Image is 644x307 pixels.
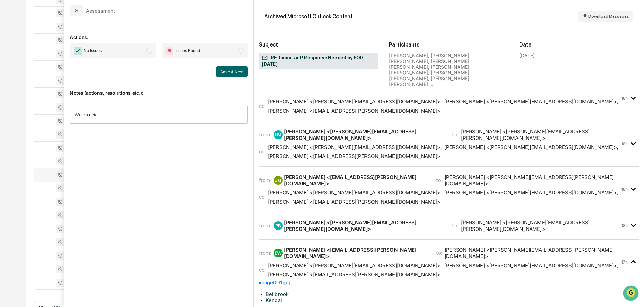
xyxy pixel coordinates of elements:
[259,250,271,256] span: from:
[436,177,442,183] span: to:
[268,144,442,150] span: ,
[268,144,440,150] div: [PERSON_NAME] <[PERSON_NAME][EMAIL_ADDRESS][DOMAIN_NAME]>
[165,47,173,55] img: Flag
[268,262,440,269] div: [PERSON_NAME] <[PERSON_NAME][EMAIL_ADDRESS][DOMAIN_NAME]>
[259,194,265,200] span: cc:
[445,174,620,187] div: [PERSON_NAME] <[PERSON_NAME][EMAIL_ADDRESS][PERSON_NAME][DOMAIN_NAME]>
[268,153,440,159] div: [PERSON_NAME] <[EMAIL_ADDRESS][PERSON_NAME][DOMAIN_NAME]>
[13,98,42,104] span: Data Lookup
[461,219,620,232] div: [PERSON_NAME] <[PERSON_NAME][EMAIL_ADDRESS][PERSON_NAME][DOMAIN_NAME]>
[268,271,440,278] div: [PERSON_NAME] <[EMAIL_ADDRESS][PERSON_NAME][DOMAIN_NAME]>
[445,247,620,259] div: [PERSON_NAME] <[PERSON_NAME][EMAIL_ADDRESS][PERSON_NAME][DOMAIN_NAME]>
[622,285,641,303] iframe: Open customer support
[7,98,12,104] div: 🔎
[7,52,19,64] img: 1746055101610-c473b297-6a78-478c-a979-82029cc54cd1
[259,177,271,183] span: from:
[621,141,628,146] time: Thursday, August 28, 2025 at 4:22:42 PM
[461,128,620,141] div: [PERSON_NAME] <[PERSON_NAME][EMAIL_ADDRESS][PERSON_NAME][DOMAIN_NAME]>
[274,249,283,257] div: EW
[268,189,440,196] div: [PERSON_NAME] <[PERSON_NAME][EMAIL_ADDRESS][DOMAIN_NAME]>
[115,54,123,62] button: Start new chat
[268,98,442,105] span: ,
[23,52,111,58] div: Start new chat
[274,176,283,185] div: JG
[452,131,458,138] span: to:
[578,11,633,22] button: Download Messages
[262,55,376,67] span: RE: Important! Response Needed by EOD [DATE]
[436,250,442,256] span: to:
[284,219,444,232] div: [PERSON_NAME] <[PERSON_NAME][EMAIL_ADDRESS][PERSON_NAME][DOMAIN_NAME]>
[74,47,82,55] img: Checkmark
[268,198,440,205] div: [PERSON_NAME] <[EMAIL_ADDRESS][PERSON_NAME][DOMAIN_NAME]>
[268,108,440,114] div: [PERSON_NAME] <[EMAIL_ADDRESS][PERSON_NAME][DOMAIN_NAME]>
[259,131,271,138] span: from:
[588,14,629,19] span: Download Messages
[452,222,458,229] span: to:
[259,222,271,229] span: from:
[444,189,618,196] span: ,
[444,98,617,105] div: [PERSON_NAME] <[PERSON_NAME][EMAIL_ADDRESS][DOMAIN_NAME]>
[284,174,428,187] div: [PERSON_NAME] <[EMAIL_ADDRESS][PERSON_NAME][DOMAIN_NAME]>
[621,259,628,265] time: Thursday, August 28, 2025 at 5:05:00 PM
[4,82,46,94] a: 🖐️Preclearance
[389,41,508,48] h2: Participants
[444,144,618,150] span: ,
[86,8,115,14] div: Assessment
[259,279,639,286] div: image001.jpg
[23,58,85,64] div: We're available if you need us!
[621,223,628,228] time: Thursday, August 28, 2025 at 4:38:18 PM
[444,262,618,269] span: ,
[266,291,289,297] span: Bellbrook
[259,148,265,155] span: cc:
[70,26,248,40] p: Actions:
[70,82,248,96] p: Notes (actions, resolutions etc.):
[216,66,248,77] button: Save & Next
[4,95,45,107] a: 🔎Data Lookup
[444,144,617,150] div: [PERSON_NAME] <[PERSON_NAME][EMAIL_ADDRESS][DOMAIN_NAME]>
[444,189,617,196] div: [PERSON_NAME] <[PERSON_NAME][EMAIL_ADDRESS][DOMAIN_NAME]>
[519,41,639,48] h2: Date
[7,14,123,25] p: How can we help?
[7,86,12,91] div: 🖐️
[259,103,265,109] span: cc:
[18,31,111,38] input: Clear
[49,86,54,91] div: 🗄️
[284,128,444,141] div: [PERSON_NAME] <[PERSON_NAME][EMAIL_ADDRESS][PERSON_NAME][DOMAIN_NAME]>
[444,262,617,269] div: [PERSON_NAME] <[PERSON_NAME][EMAIL_ADDRESS][DOMAIN_NAME]>
[46,82,86,94] a: 🗄️Attestations
[274,130,283,139] div: LM
[389,53,508,87] div: [PERSON_NAME], [PERSON_NAME], [PERSON_NAME], [PERSON_NAME], [PERSON_NAME], [PERSON_NAME], [PERSON...
[266,297,282,303] span: Kendal
[284,247,428,259] div: [PERSON_NAME] <[EMAIL_ADDRESS][PERSON_NAME][DOMAIN_NAME]>
[259,267,265,273] span: cc:
[48,114,82,119] a: Powered byPylon
[84,47,102,54] span: No Issues
[444,98,618,105] span: ,
[268,262,442,269] span: ,
[621,187,628,192] time: Thursday, August 28, 2025 at 4:37:10 PM
[13,85,43,92] span: Preclearance
[621,96,628,101] time: Thursday, August 28, 2025 at 4:11:13 PM
[274,221,283,230] div: PB
[519,53,535,58] div: [DATE]
[175,47,200,54] span: Issues Found
[67,114,82,119] span: Pylon
[429,81,433,87] span: ...
[264,13,352,20] div: Archived Microsoft Outlook Content
[268,189,442,196] span: ,
[56,85,84,92] span: Attestations
[259,41,378,48] h2: Subject
[268,98,440,105] div: [PERSON_NAME] <[PERSON_NAME][EMAIL_ADDRESS][DOMAIN_NAME]>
